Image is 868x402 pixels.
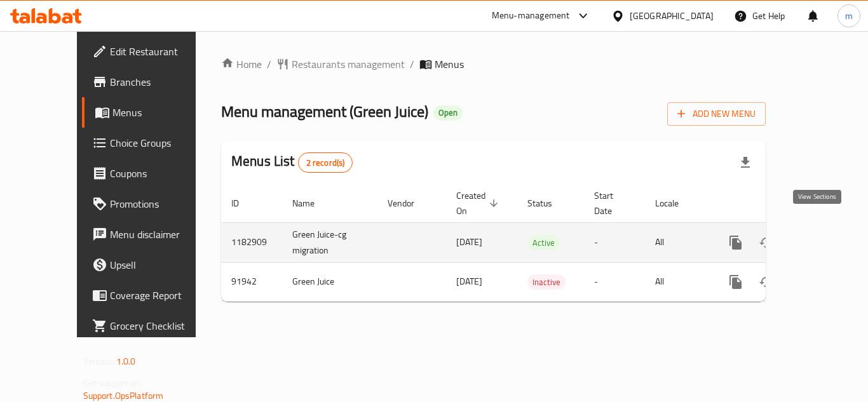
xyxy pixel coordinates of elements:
[410,57,414,72] li: /
[221,57,766,72] nav: breadcrumb
[456,188,502,218] span: Created On
[433,107,463,118] span: Open
[456,273,482,290] span: [DATE]
[527,236,560,250] span: Active
[645,262,710,301] td: All
[751,227,782,258] button: Change Status
[110,166,212,181] span: Coupons
[221,184,853,302] table: enhanced table
[645,222,710,262] td: All
[584,262,645,301] td: -
[388,196,431,211] span: Vendor
[110,227,212,242] span: Menu disclaimer
[82,128,222,158] a: Choice Groups
[845,9,853,23] span: m
[221,97,428,126] span: Menu management ( Green Juice )
[231,196,255,211] span: ID
[433,105,463,121] div: Open
[231,152,353,173] h2: Menus List
[710,184,853,223] th: Actions
[298,152,353,173] div: Total records count
[655,196,695,211] span: Locale
[282,262,377,301] td: Green Juice
[82,189,222,219] a: Promotions
[82,280,222,311] a: Coverage Report
[116,353,136,370] span: 1.0.0
[292,196,331,211] span: Name
[594,188,630,218] span: Start Date
[721,267,751,297] button: more
[83,353,114,370] span: Version:
[82,311,222,341] a: Grocery Checklist
[299,157,353,169] span: 2 record(s)
[82,36,222,67] a: Edit Restaurant
[730,147,761,178] div: Export file
[292,57,405,72] span: Restaurants management
[82,97,222,128] a: Menus
[435,57,464,72] span: Menus
[110,318,212,333] span: Grocery Checklist
[110,196,212,211] span: Promotions
[267,57,271,72] li: /
[221,222,282,262] td: 1182909
[584,222,645,262] td: -
[282,222,377,262] td: Green Juice-cg migration
[82,158,222,189] a: Coupons
[110,44,212,59] span: Edit Restaurant
[527,275,566,290] span: Inactive
[82,67,222,97] a: Branches
[527,235,560,250] div: Active
[82,219,222,250] a: Menu disclaimer
[492,8,570,23] div: Menu-management
[677,106,756,122] span: Add New Menu
[221,57,262,72] a: Home
[112,105,212,120] span: Menus
[110,288,212,303] span: Coverage Report
[82,250,222,280] a: Upsell
[456,234,482,250] span: [DATE]
[276,57,405,72] a: Restaurants management
[110,135,212,151] span: Choice Groups
[110,257,212,272] span: Upsell
[667,102,766,126] button: Add New Menu
[83,375,142,391] span: Get support on:
[110,74,212,90] span: Branches
[630,9,714,23] div: [GEOGRAPHIC_DATA]
[221,262,282,301] td: 91942
[527,196,569,211] span: Status
[721,227,751,258] button: more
